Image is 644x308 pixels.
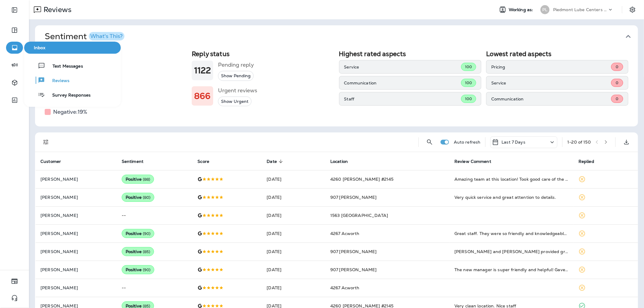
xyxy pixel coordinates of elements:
button: Expand Sidebar [6,4,23,16]
div: Positive [122,175,154,184]
button: Search Reviews [424,136,436,148]
h5: Pending reply [218,60,254,70]
span: Location [330,159,348,164]
span: Sentiment [122,159,143,164]
div: Very quick service and great attention to details. [454,194,569,200]
div: PL [540,5,549,14]
h2: Reply status [192,50,334,58]
span: 100 [465,96,472,101]
td: -- [117,206,193,224]
div: The new manager is super friendly and helpful! Gave me a full rundown of what to lookout for and ... [454,267,569,273]
p: Auto refresh [454,140,481,144]
p: Communication [344,81,461,85]
div: Great staff. They were so friendly and knowledgeable. They made the experience easy and fast. I w... [454,230,569,237]
span: 907 [PERSON_NAME] [330,267,376,272]
td: [DATE] [262,170,325,188]
p: [PERSON_NAME] [40,249,112,254]
h1: Sentiment [45,31,124,42]
span: 4267 Acworth [330,231,360,236]
button: Settings [627,4,638,15]
p: [PERSON_NAME] [40,213,112,218]
p: Communication [491,97,611,101]
span: 0 [616,96,618,101]
p: [PERSON_NAME] [40,285,112,290]
span: Score [197,159,209,164]
p: Reviews [41,5,72,14]
button: Reviews [24,74,121,86]
td: [DATE] [262,188,325,206]
span: 907 [PERSON_NAME] [330,249,376,254]
h2: Lowest rated aspects [486,50,628,58]
p: [PERSON_NAME] [40,195,112,200]
div: What's This? [90,33,123,39]
div: 1 - 20 of 150 [567,140,591,144]
div: Amazing team at this location! Took good care of the car, will be back! [454,176,569,182]
button: Export as CSV [620,136,633,148]
span: ( 88 ) [143,177,150,182]
span: Reviews [45,78,69,84]
span: Customer [40,159,61,164]
span: 4267 Acworth [330,285,360,291]
span: Text Messages [45,64,83,69]
h1: 866 [194,91,210,101]
p: [PERSON_NAME] [40,267,112,272]
td: [DATE] [262,243,325,261]
span: ( 90 ) [143,231,151,236]
span: Survey Responses [45,93,91,98]
p: [PERSON_NAME] [40,231,112,236]
span: 100 [465,80,472,85]
span: Review Comment [454,159,491,164]
td: -- [117,279,193,297]
button: Inbox [24,42,121,54]
button: Filters [40,136,52,148]
td: [DATE] [262,206,325,224]
div: Pablo and Alfonso provided great service and explanation of what was wrong and needed fixing. I’l... [454,249,569,255]
span: ( 85 ) [143,249,150,254]
span: 1563 [GEOGRAPHIC_DATA] [330,213,388,218]
h1: 1122 [194,65,211,75]
h5: Urgent reviews [218,86,257,95]
span: 907 [PERSON_NAME] [330,195,376,200]
span: ( 80 ) [143,195,151,200]
td: [DATE] [262,279,325,297]
p: Last 7 Days [501,140,525,144]
p: Pricing [491,65,611,69]
div: Positive [122,265,155,274]
p: Staff [344,97,461,101]
span: Replied [578,159,594,164]
span: Inbox [27,45,118,50]
button: Text Messages [24,60,121,72]
button: Survey Responses [24,89,121,101]
div: Positive [122,193,155,202]
p: Piedmont Lube Centers LLC [553,7,607,12]
div: Positive [122,247,154,256]
td: [DATE] [262,261,325,279]
p: Service [491,81,611,85]
span: 0 [616,80,618,85]
span: 4260 [PERSON_NAME] #2145 [330,176,393,182]
div: Positive [122,229,155,238]
td: [DATE] [262,224,325,243]
span: ( 90 ) [143,267,151,272]
span: 100 [465,64,472,69]
h5: Negative: 19 % [53,107,87,117]
button: Show Pending [218,71,254,81]
h2: Highest rated aspects [339,50,481,58]
span: Working as: [509,7,534,12]
button: Show Urgent [218,97,252,106]
p: Service [344,65,461,69]
span: 0 [616,64,618,69]
span: Date [267,159,277,164]
p: [PERSON_NAME] [40,177,112,182]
